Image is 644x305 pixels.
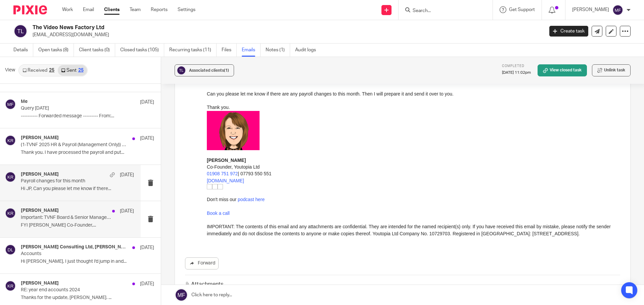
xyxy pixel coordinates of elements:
[5,172,16,182] img: svg%3E
[21,208,59,213] h4: [PERSON_NAME]
[21,113,154,119] p: ---------- Forwarded message --------- From:...
[140,135,154,142] p: [DATE]
[31,215,58,220] span: podcast here
[120,44,164,57] a: Closed tasks (105)
[5,244,16,255] img: svg%3E
[49,68,54,73] div: 25
[5,67,15,74] span: View
[21,186,134,192] p: Hi JP, Can you please let me know if there...
[21,244,129,250] h4: [PERSON_NAME] Consulting Ltd, [PERSON_NAME]
[612,5,623,15] img: svg%3E
[140,99,154,106] p: [DATE]
[549,26,588,37] a: Create task
[33,24,438,31] h2: The Video News Factory Ltd
[295,44,321,57] a: Audit logs
[224,68,229,72] span: (1)
[120,172,134,178] p: [DATE]
[120,208,134,215] p: [DATE]
[140,281,154,287] p: [DATE]
[242,44,261,57] a: Emails
[21,215,111,221] p: Important: TVNF Board & Senior Management Update
[13,24,28,38] img: svg%3E
[412,8,472,14] input: Search
[78,68,84,73] div: 25
[266,44,290,57] a: Notes (1)
[5,281,16,291] img: svg%3E
[5,208,16,219] img: svg%3E
[169,44,217,57] a: Recurring tasks (11)
[58,65,87,76] a: Sent25
[21,135,59,141] h4: [PERSON_NAME]
[21,287,127,293] p: RE: year end accounts 2024
[30,215,58,220] a: podcast here
[185,257,219,269] a: Forward
[13,5,47,14] img: Pixie
[502,70,531,75] p: [DATE] 11:02pm
[21,259,154,264] p: Hi [PERSON_NAME], I just thought I'd jump in and...
[538,64,587,76] a: View closed task
[62,6,73,13] a: Work
[175,64,234,76] button: Associated clients(1)
[13,44,33,57] a: Details
[151,6,168,13] a: Reports
[130,6,141,13] a: Team
[140,244,154,251] p: [DATE]
[21,106,127,111] p: Query [DATE]
[33,32,539,38] p: [EMAIL_ADDRESS][DOMAIN_NAME]
[104,6,120,13] a: Clients
[572,6,609,13] p: [PERSON_NAME]
[21,172,59,177] h4: [PERSON_NAME]
[176,65,186,75] img: svg%3E
[21,251,127,257] p: Accounts
[502,64,524,68] span: Completed
[83,6,94,13] a: Email
[21,178,111,184] p: Payroll changes for this month
[5,99,16,110] img: svg%3E
[592,64,631,76] button: Unlink task
[185,281,223,288] h3: Attachments
[79,44,115,57] a: Client tasks (0)
[222,44,237,57] a: Files
[21,99,28,105] h4: Me
[21,295,154,301] p: Thanks for the update, [PERSON_NAME]. ...
[21,281,59,286] h4: [PERSON_NAME]
[5,135,16,146] img: svg%3E
[19,65,58,76] a: Received25
[21,150,154,156] p: Thank you. I have processed the payroll and put...
[509,7,535,12] span: Get Support
[178,6,195,13] a: Settings
[21,223,134,228] p: FYI [PERSON_NAME] Co-Founder,...
[189,68,229,72] span: Associated clients
[38,44,74,57] a: Open tasks (8)
[21,142,127,148] p: (1-TVNF 2025 HR & Payroll (Management Only)) September Payroll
